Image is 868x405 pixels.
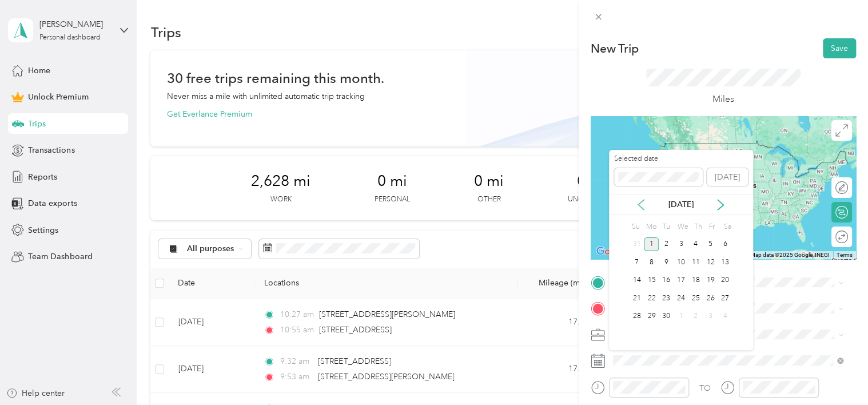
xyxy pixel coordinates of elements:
div: Sa [722,219,732,235]
div: Fr [707,219,718,235]
div: 30 [659,309,674,324]
div: 16 [659,273,674,288]
div: 18 [688,273,703,288]
iframe: Everlance-gr Chat Button Frame [804,341,868,405]
div: 6 [718,237,732,252]
div: 22 [644,291,659,305]
div: 23 [659,291,674,305]
div: 15 [644,273,659,288]
div: 3 [703,309,718,324]
button: Save [823,38,856,58]
div: 4 [718,309,732,324]
div: 13 [718,255,732,269]
div: 10 [674,255,688,269]
div: 9 [659,255,674,269]
div: 31 [630,237,644,252]
div: 12 [703,255,718,269]
div: 24 [674,291,688,305]
button: [DATE] [707,168,748,186]
div: 29 [644,309,659,324]
div: 14 [630,273,644,288]
div: 7 [630,255,644,269]
a: Open this area in Google Maps (opens a new window) [594,244,631,259]
div: 20 [718,273,732,288]
div: 26 [703,291,718,305]
div: 3 [674,237,688,252]
div: 21 [630,291,644,305]
div: 1 [674,309,688,324]
p: Miles [712,92,734,106]
label: Selected date [614,154,703,164]
p: [DATE] [657,198,705,211]
span: Map data ©2025 Google, INEGI [750,252,830,258]
div: 19 [703,273,718,288]
div: 8 [644,255,659,269]
div: 27 [718,291,732,305]
div: 11 [688,255,703,269]
div: Th [692,219,703,235]
p: New Trip [591,41,639,57]
div: 1 [644,237,659,252]
div: 17 [674,273,688,288]
div: 2 [688,309,703,324]
div: Tu [660,219,671,235]
div: 25 [688,291,703,305]
div: TO [699,382,711,394]
div: 2 [659,237,674,252]
div: Su [630,219,640,235]
img: Google [594,244,631,259]
div: We [675,219,688,235]
div: Mo [644,219,657,235]
div: 5 [703,237,718,252]
div: 28 [630,309,644,324]
div: 4 [688,237,703,252]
